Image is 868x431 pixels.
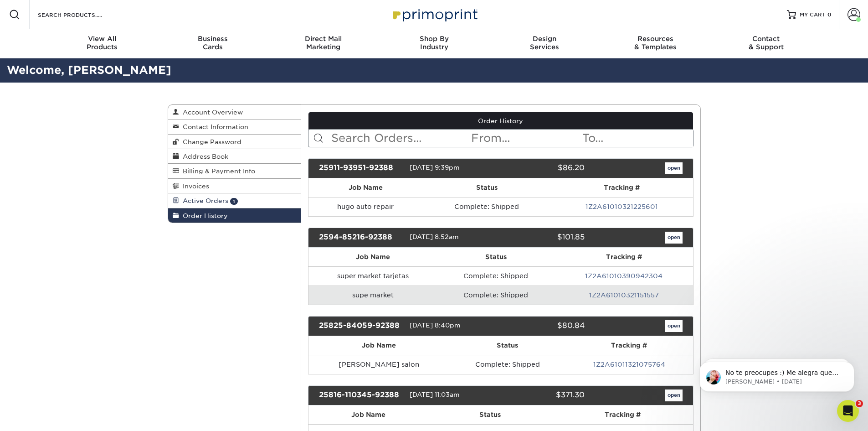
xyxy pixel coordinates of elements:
a: Contact Information [168,119,301,134]
div: Services [489,35,600,51]
div: Products [47,35,158,51]
span: Order History [179,212,228,219]
td: Complete: Shipped [437,286,555,305]
span: Change Password [179,138,241,145]
input: From... [470,130,581,147]
div: 2594-85216-92388 [312,232,410,244]
th: Tracking # [551,178,693,197]
a: Shop ByIndustry [379,29,489,58]
span: Business [157,35,268,43]
iframe: Intercom live chat [837,400,859,422]
td: Complete: Shipped [437,266,555,286]
th: Job Name [308,405,428,424]
th: Job Name [308,178,422,197]
a: View AllProducts [47,29,158,58]
img: Primoprint [389,5,480,24]
span: View All [47,35,158,43]
span: MY CART [800,11,826,19]
span: Resources [600,35,711,43]
div: 25816-110345-92388 [312,389,410,401]
td: hugo auto repair [308,197,422,216]
span: Design [489,35,600,43]
span: [DATE] 8:40pm [410,322,461,329]
span: 1 [230,198,238,205]
div: $101.85 [494,232,591,244]
a: Order History [308,112,693,130]
a: Account Overview [168,105,301,119]
a: 1Z2A61010321151557 [589,291,659,299]
div: Marketing [268,35,379,51]
th: Status [428,405,553,424]
th: Status [449,336,565,355]
iframe: Intercom notifications message [686,343,868,406]
td: Complete: Shipped [422,197,551,216]
div: Cards [157,35,268,51]
a: open [665,320,683,332]
div: $80.84 [494,320,591,332]
span: 0 [827,11,832,18]
a: open [665,389,683,401]
span: Contact Information [179,123,248,130]
th: Tracking # [553,405,693,424]
td: super market tarjetas [308,266,437,286]
a: 1Z2A61010390942304 [585,272,663,280]
a: 1Z2A61011321075764 [593,361,665,368]
a: open [665,162,683,174]
span: Address Book [179,153,228,160]
span: Billing & Payment Info [179,167,255,175]
td: [PERSON_NAME] salon [308,355,449,374]
span: [DATE] 11:03am [410,391,460,398]
div: 25825-84059-92388 [312,320,410,332]
span: [DATE] 8:52am [410,233,459,240]
input: SEARCH PRODUCTS..... [37,9,126,20]
th: Tracking # [555,248,693,266]
th: Status [422,178,551,197]
a: BusinessCards [157,29,268,58]
div: & Templates [600,35,711,51]
input: Search Orders... [330,130,470,147]
input: To... [581,130,693,147]
a: Billing & Payment Info [168,164,301,178]
a: Contact& Support [711,29,822,58]
td: Complete: Shipped [449,355,565,374]
th: Job Name [308,336,449,355]
a: Order History [168,208,301,223]
span: Direct Mail [268,35,379,43]
td: supe market [308,286,437,305]
th: Status [437,248,555,266]
span: Account Overview [179,109,243,116]
th: Job Name [308,248,437,266]
div: $86.20 [494,162,591,174]
div: $371.30 [494,389,591,401]
a: 1Z2A61010321225601 [586,203,658,210]
div: 25911-93951-92388 [312,162,410,174]
span: Contact [711,35,822,43]
span: Invoices [179,182,209,190]
div: Industry [379,35,489,51]
span: Active Orders [179,197,228,204]
span: 3 [856,400,863,407]
a: DesignServices [489,29,600,58]
a: open [665,232,683,244]
span: Shop By [379,35,489,43]
span: [DATE] 9:39pm [410,164,460,171]
a: Change Password [168,135,301,149]
th: Tracking # [565,336,693,355]
a: Address Book [168,149,301,164]
div: & Support [711,35,822,51]
a: Active Orders 1 [168,193,301,208]
a: Direct MailMarketing [268,29,379,58]
a: Invoices [168,179,301,193]
a: Resources& Templates [600,29,711,58]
